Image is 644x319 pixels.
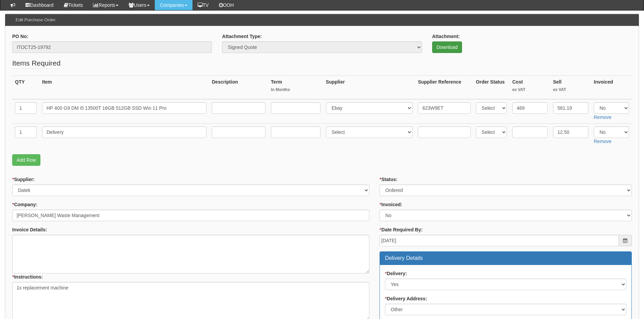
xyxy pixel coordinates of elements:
[323,76,416,100] th: Supplier
[380,201,402,208] label: Invoiced:
[12,33,28,40] label: PO No:
[553,87,588,93] small: ex VAT
[12,273,43,280] label: Instructions:
[380,226,423,233] label: Date Required By:
[39,76,209,100] th: Item
[12,58,60,69] legend: Items Required
[12,201,37,208] label: Company:
[432,33,460,40] label: Attachment:
[591,76,632,100] th: Invoiced
[268,76,323,100] th: Term
[222,33,262,40] label: Attachment Type:
[12,76,39,100] th: QTY
[271,87,320,93] small: In Months
[385,270,407,277] label: Delivery:
[385,255,626,261] h3: Delivery Details
[12,226,47,233] label: Invoice Details:
[12,14,59,26] h3: Edit Purchase Order
[512,87,548,93] small: ex VAT
[594,139,611,144] a: Remove
[380,176,398,183] label: Status:
[415,76,473,100] th: Supplier Reference
[12,154,40,166] a: Add Row
[12,176,35,183] label: Supplier:
[550,76,591,100] th: Sell
[432,41,462,53] a: Download
[594,114,611,120] a: Remove
[510,76,550,100] th: Cost
[209,76,268,100] th: Description
[385,295,427,302] label: Delivery Address:
[473,76,510,100] th: Order Status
